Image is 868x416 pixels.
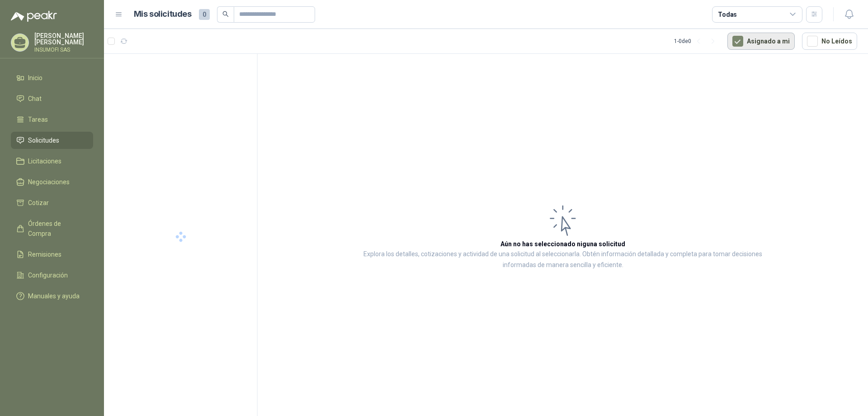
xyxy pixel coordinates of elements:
h3: Aún no has seleccionado niguna solicitud [500,239,625,249]
a: Manuales y ayuda [11,287,93,305]
span: Cotizar [28,198,49,208]
span: Configuración [28,270,68,280]
div: 1 - 0 de 0 [674,34,720,48]
span: Solicitudes [28,135,59,145]
span: Tareas [28,115,48,124]
span: Órdenes de Compra [28,219,85,239]
p: [PERSON_NAME] [PERSON_NAME] [34,33,93,45]
button: Asignado a mi [727,33,795,50]
a: Inicio [11,69,93,86]
a: Solicitudes [11,132,93,149]
span: 0 [199,9,210,20]
a: Negociaciones [11,173,93,191]
a: Remisiones [11,246,93,263]
p: INSUMOFI SAS [34,47,93,53]
p: Explora los detalles, cotizaciones y actividad de una solicitud al seleccionarla. Obtén informaci... [348,249,778,271]
span: Chat [28,94,42,104]
a: Tareas [11,111,93,128]
span: search [222,11,229,17]
a: Cotizar [11,194,93,211]
a: Configuración [11,267,93,284]
span: Remisiones [28,249,61,259]
button: No Leídos [802,33,857,50]
span: Inicio [28,73,42,83]
a: Licitaciones [11,153,93,170]
span: Manuales y ayuda [28,291,80,301]
span: Licitaciones [28,156,61,166]
div: Todas [718,10,737,19]
h1: Mis solicitudes [134,8,192,21]
img: Logo peakr [11,11,57,22]
a: Órdenes de Compra [11,215,93,242]
a: Chat [11,90,93,107]
span: Negociaciones [28,177,70,187]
